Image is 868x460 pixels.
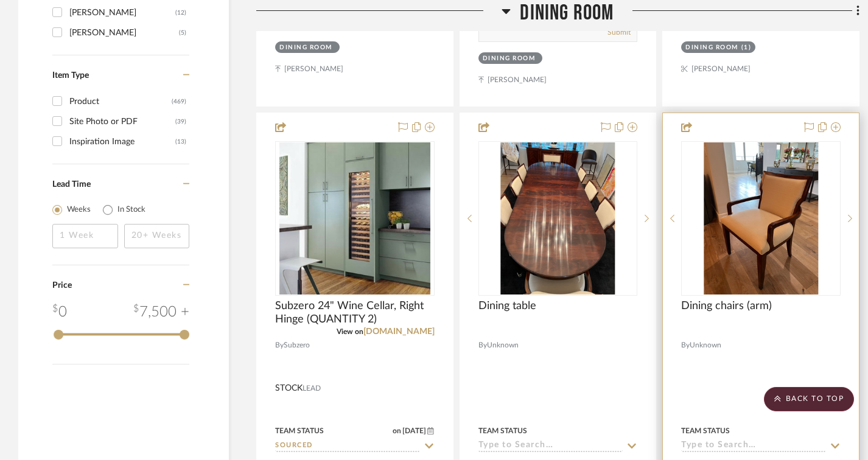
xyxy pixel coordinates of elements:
span: on [393,427,401,434]
span: [DATE] [401,427,427,435]
div: 0 [682,142,840,295]
div: Dining Room [685,43,738,52]
span: Price [52,281,72,290]
input: 20+ Weeks [124,224,190,248]
div: 0 [479,142,637,295]
span: By [681,340,690,351]
div: (469) [172,92,186,111]
span: Unknown [690,340,721,351]
div: Team Status [275,425,324,436]
div: Dining Room [279,43,332,52]
div: (1) [741,43,752,52]
div: 0 [52,301,67,323]
span: By [478,340,487,351]
img: Dining table [501,142,615,294]
div: (12) [175,3,186,23]
span: Unknown [487,340,519,351]
span: Dining table [478,299,536,313]
span: By [275,340,284,351]
label: In Stock [117,204,145,216]
span: Item Type [52,71,89,80]
span: Subzero 24" Wine Cellar, Right Hinge (QUANTITY 2) [275,299,435,326]
div: (5) [179,23,186,43]
div: [PERSON_NAME] [69,23,179,43]
div: Team Status [478,425,527,436]
div: Product [69,92,172,111]
div: (39) [175,112,186,131]
input: Type to Search… [478,441,623,452]
div: Dining Room [483,54,536,63]
input: Type to Search… [681,441,826,452]
label: Weeks [67,204,91,216]
img: Dining chairs (arm) [704,142,818,294]
span: Lead Time [52,180,91,189]
div: (13) [175,132,186,152]
span: Subzero [284,340,310,351]
div: [PERSON_NAME] [69,3,175,23]
scroll-to-top-button: BACK TO TOP [764,387,854,411]
input: 1 Week [52,224,118,248]
div: Team Status [681,425,730,436]
input: Type to Search… [275,441,420,452]
span: Dining chairs (arm) [681,299,772,313]
a: [DOMAIN_NAME] [363,327,435,336]
img: Subzero 24" Wine Cellar, Right Hinge (QUANTITY 2) [279,142,431,294]
div: 7,500 + [133,301,189,323]
div: Inspiration Image [69,132,175,152]
span: View on [337,328,363,335]
button: Submit [607,27,631,38]
div: Site Photo or PDF [69,112,175,131]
